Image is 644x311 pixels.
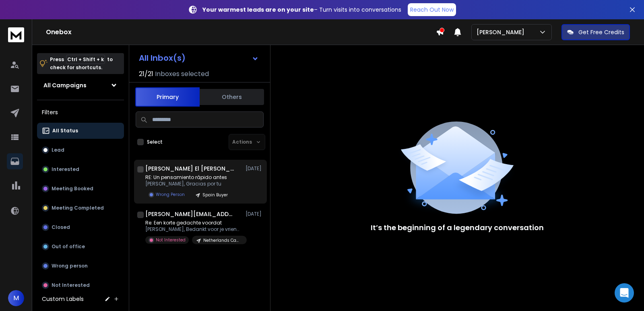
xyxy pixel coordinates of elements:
p: Press to check for shortcuts. [50,56,113,72]
p: Wrong person [52,263,88,269]
h1: [PERSON_NAME] El [PERSON_NAME] [PERSON_NAME] [145,165,234,173]
button: All Inbox(s) [132,50,265,66]
p: [PERSON_NAME], Gracias por tu [145,181,233,187]
strong: Your warmest leads are on your site [202,6,314,14]
p: Not Interested [52,282,90,288]
span: 21 / 21 [139,69,153,79]
button: Out of office [37,239,124,255]
button: Get Free Credits [561,24,630,40]
p: Get Free Credits [578,28,624,36]
p: All Status [52,128,78,134]
p: Interested [52,166,79,173]
p: Lead [52,147,64,153]
p: [DATE] [246,211,264,217]
button: Primary [135,87,200,107]
h3: Inboxes selected [155,69,209,79]
p: – Turn visits into conversations [202,6,401,14]
button: Closed [37,219,124,235]
button: Lead [37,142,124,158]
h1: All Inbox(s) [139,54,186,62]
p: Re: Een korte gedachte voordat [145,220,242,226]
p: Meeting Completed [52,205,104,211]
button: Others [200,88,264,106]
p: Closed [52,224,70,231]
p: [DATE] [246,165,264,172]
p: [PERSON_NAME] [477,28,528,36]
p: Not Interested [156,237,186,243]
h3: Custom Labels [42,295,84,303]
img: logo [8,27,24,42]
h1: Onebox [46,27,436,37]
button: Wrong person [37,258,124,274]
p: Out of office [52,243,85,250]
h1: [PERSON_NAME][EMAIL_ADDRESS][PERSON_NAME][DOMAIN_NAME] [145,210,234,218]
p: Reach Out Now [410,6,454,14]
p: Netherlands Campaign [203,237,242,243]
button: Meeting Booked [37,181,124,197]
button: All Status [37,123,124,139]
p: Spain Buyer [202,192,228,198]
button: Meeting Completed [37,200,124,216]
p: Wrong Person [156,192,185,198]
a: Reach Out Now [408,3,456,16]
p: RE: Un pensamiento rápido antes [145,174,233,181]
label: Select [147,139,163,145]
button: Not Interested [37,277,124,293]
p: Meeting Booked [52,185,93,192]
p: [PERSON_NAME], Bedankt voor je vriendelijke [145,226,242,233]
button: All Campaigns [37,77,124,93]
button: M [8,290,24,306]
p: It’s the beginning of a legendary conversation [371,222,544,233]
div: Open Intercom Messenger [615,283,634,303]
span: Ctrl + Shift + k [66,55,105,64]
h3: Filters [37,107,124,118]
button: Interested [37,161,124,177]
h1: All Campaigns [43,81,87,89]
